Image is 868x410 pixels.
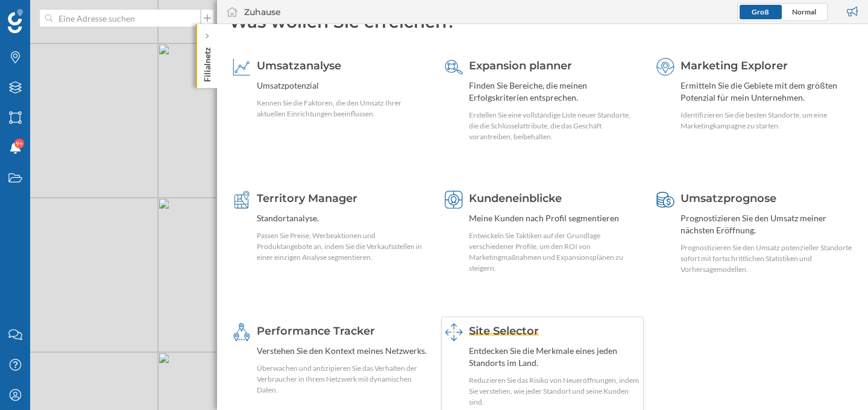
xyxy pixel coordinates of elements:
span: Kundeneinblicke [469,192,562,205]
div: Zuhause [244,6,281,18]
span: Expansion planner [469,59,572,72]
img: monitoring-360.svg [233,323,251,341]
span: Support [25,8,69,19]
span: Umsatzprognose [681,192,776,205]
div: Erstellen Sie eine vollständige Liste neuer Standorte, die die Schlüsselattribute, die das Geschä... [469,110,641,142]
div: Verstehen Sie den Kontext meines Netzwerks. [257,345,429,357]
img: sales-forecast.svg [656,191,675,209]
span: Umsatzanalyse [257,59,341,72]
div: Entwickeln Sie Taktiken auf der Grundlage verschiedener Profile, um den ROI von Marketingmaßnahme... [469,230,641,274]
div: Entdecken Sie die Merkmale eines jeden Standorts im Land. [469,345,641,369]
div: Passen Sie Preise, Werbeaktionen und Produktangebote an, indem Sie die Verkaufsstellen in einer e... [257,230,429,263]
img: dashboards-manager--hover.svg [445,323,463,341]
img: territory-manager.svg [233,191,251,209]
span: Site Selector [469,324,539,338]
div: Kennen Sie die Faktoren, die den Umsatz Ihrer aktuellen Einrichtungen beeinflussen. [257,98,429,119]
div: Überwachen und antizipieren Sie das Verhalten der Verbraucher in Ihrem Netzwerk mit dynamischen D... [257,363,429,396]
span: Marketing Explorer [681,59,788,72]
img: sales-explainer.svg [233,58,251,76]
img: explorer.svg [656,58,675,76]
div: Reduzieren Sie das Risiko von Neueröffnungen, indem Sie verstehen, wie jeder Standort und seine K... [469,375,641,408]
img: Geoblink Logo [8,9,23,33]
img: search-areas.svg [445,58,463,76]
span: Performance Tracker [257,324,375,338]
span: 9+ [16,137,23,150]
div: Umsatzpotenzial [257,80,429,92]
div: Standortanalyse. [257,212,429,224]
div: Prognostizieren Sie den Umsatz meiner nächsten Eröffnung. [681,212,852,236]
span: Territory Manager [257,192,357,205]
div: Identifizieren Sie die besten Standorte, um eine Marketingkampagne zu starten. [681,110,852,131]
span: Normal [792,7,816,16]
span: Groß [752,7,769,16]
img: customer-intelligence.svg [445,191,463,209]
div: Finden Sie Bereiche, die meinen Erfolgskriterien entsprechen. [469,80,641,104]
div: Prognostizieren Sie den Umsatz potenzieller Standorte sofort mit fortschrittlichen Statistiken un... [681,242,852,275]
div: Ermitteln Sie die Gebiete mit dem größten Potenzial für mein Unternehmen. [681,80,852,104]
p: Filialnetz [201,42,213,82]
div: Meine Kunden nach Profil segmentieren [469,212,641,224]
